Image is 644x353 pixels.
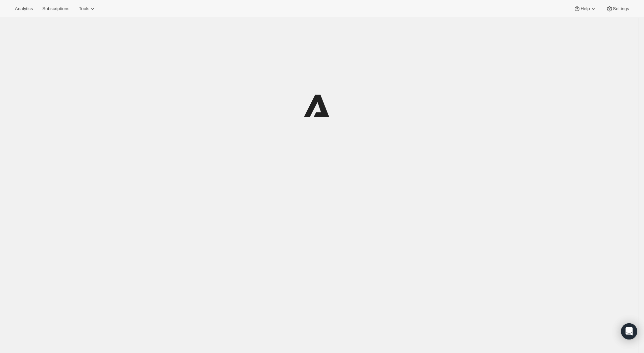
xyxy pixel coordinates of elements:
span: Tools [79,6,89,11]
button: Subscriptions [38,4,73,14]
span: Subscriptions [42,6,69,11]
span: Settings [613,6,629,11]
button: Analytics [11,4,37,14]
button: Tools [75,4,100,14]
div: Open Intercom Messenger [621,323,637,339]
span: Analytics [15,6,33,11]
span: Help [580,6,590,11]
button: Settings [602,4,633,14]
button: Help [570,4,600,14]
